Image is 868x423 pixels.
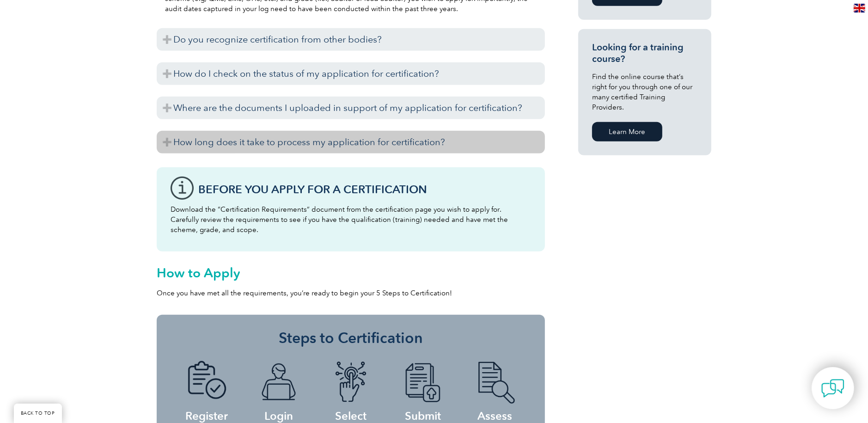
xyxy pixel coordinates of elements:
h4: Submit [390,361,456,421]
img: en [854,4,865,12]
h4: Assess [462,361,528,421]
a: BACK TO TOP [14,404,62,423]
h3: How long does it take to process my application for certification? [157,131,545,153]
h2: How to Apply [157,265,545,280]
h3: Before You Apply For a Certification [198,184,531,195]
h3: How do I check on the status of my application for certification? [157,62,545,85]
p: Find the online course that’s right for you through one of our many certified Training Providers. [592,72,697,112]
h3: Where are the documents I uploaded in support of my application for certification? [157,97,545,119]
img: icon-blue-doc-arrow.png [397,361,448,404]
h4: Register [173,361,240,421]
h3: Do you recognize certification from other bodies? [157,28,545,51]
h4: Select [318,361,384,421]
img: icon-blue-doc-search.png [470,361,520,404]
h4: Login [245,361,312,421]
img: contact-chat.png [821,377,844,400]
img: icon-blue-finger-button.png [325,361,376,404]
img: icon-blue-laptop-male.png [253,361,304,404]
p: Download the “Certification Requirements” document from the certification page you wish to apply ... [171,204,531,235]
a: Learn More [592,122,662,141]
h3: Looking for a training course? [592,42,697,65]
p: Once you have met all the requirements, you’re ready to begin your 5 Steps to Certification! [157,288,545,298]
h3: Steps to Certification [171,329,531,347]
img: icon-blue-doc-tick.png [181,361,232,404]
